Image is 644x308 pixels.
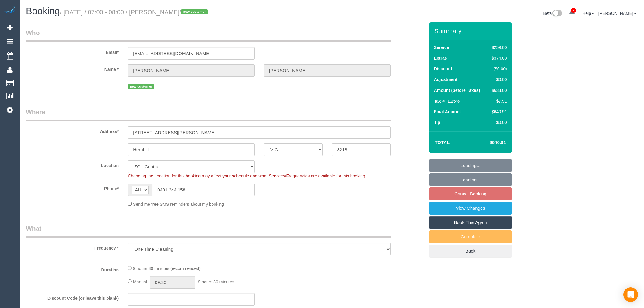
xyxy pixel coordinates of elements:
[434,87,480,93] label: Amount (before Taxes)
[198,279,234,284] span: 9 hours 30 minutes
[264,64,391,77] input: Last Name*
[429,202,512,215] a: View Changes
[180,9,210,16] span: /
[435,140,450,145] strong: Total
[434,27,509,34] h3: Summary
[60,9,209,16] small: / [DATE] / 07:00 - 08:00 / [PERSON_NAME]
[434,98,460,104] label: Tax @ 1.25%
[582,11,594,16] a: Help
[128,173,366,178] span: Changing the Location for this booking may affect your schedule and what Services/Frequencies are...
[128,84,154,89] span: new customer
[21,64,123,72] label: Name *
[471,140,506,145] h4: $640.91
[181,9,208,14] span: new customer
[489,76,507,82] div: $0.00
[133,266,201,271] span: 9 hours 30 minutes (recommended)
[434,119,440,125] label: Tip
[566,6,578,19] a: 2
[133,279,147,284] span: Manual
[434,109,461,115] label: Final Amount
[623,287,638,302] div: Open Intercom Messenger
[489,55,507,61] div: $374.00
[21,126,123,135] label: Address*
[434,76,457,82] label: Adjustment
[571,8,576,13] span: 2
[21,184,123,192] label: Phone*
[21,160,123,169] label: Location
[552,10,562,18] img: New interface
[26,224,391,238] legend: What
[26,6,60,16] span: Booking
[489,119,507,125] div: $0.00
[489,87,507,93] div: $633.00
[429,216,512,229] a: Book This Again
[543,11,562,16] a: Beta
[598,11,636,16] a: [PERSON_NAME]
[489,66,507,72] div: ($0.00)
[434,66,452,72] label: Discount
[21,47,123,55] label: Email*
[332,143,390,156] input: Post Code*
[489,44,507,51] div: $259.00
[152,184,255,196] input: Phone*
[21,293,123,301] label: Discount Code (or leave this blank)
[26,28,391,42] legend: Who
[133,202,224,207] span: Send me free SMS reminders about my booking
[429,245,512,257] a: Back
[128,64,255,77] input: First Name*
[489,109,507,115] div: $640.91
[434,44,449,51] label: Service
[26,107,391,121] legend: Where
[21,243,123,251] label: Frequency *
[128,143,255,156] input: Suburb*
[434,55,447,61] label: Extras
[4,6,16,15] img: Automaid Logo
[489,98,507,104] div: $7.91
[21,265,123,273] label: Duration
[128,47,255,60] input: Email*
